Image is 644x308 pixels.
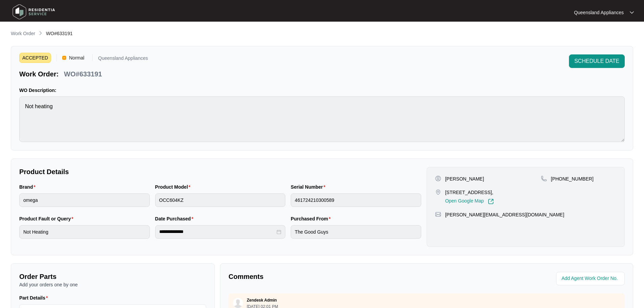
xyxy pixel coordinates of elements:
[574,57,619,65] span: SCHEDULE DATE
[445,211,564,218] p: [PERSON_NAME][EMAIL_ADDRESS][DOMAIN_NAME]
[62,56,66,60] img: Vercel Logo
[291,193,421,207] input: Serial Number
[19,281,206,288] p: Add your orders one by one
[19,87,625,94] p: WO Description:
[11,30,35,37] p: Work Order
[19,69,58,79] p: Work Order:
[551,175,594,182] p: [PHONE_NUMBER]
[247,298,277,303] p: Zendesk Admin
[291,225,421,239] input: Purchased From
[445,198,494,205] a: Open Google Map
[9,30,37,38] a: Work Order
[98,56,148,63] p: Queensland Appliances
[19,167,421,176] p: Product Details
[10,2,57,22] img: residentia service logo
[38,30,43,36] img: chevron-right
[155,215,196,222] label: Date Purchased
[569,54,625,68] button: SCHEDULE DATE
[291,215,333,222] label: Purchased From
[630,11,634,14] img: dropdown arrow
[229,272,422,281] p: Comments
[66,53,87,63] span: Normal
[64,69,102,79] p: WO#633191
[19,225,150,239] input: Product Fault or Query
[19,294,51,301] label: Part Details
[19,215,76,222] label: Product Fault or Query
[435,211,441,217] img: map-pin
[46,31,73,36] span: WO#633191
[159,228,276,235] input: Date Purchased
[19,193,150,207] input: Brand
[435,189,441,195] img: map-pin
[541,175,547,182] img: map-pin
[19,272,206,281] p: Order Parts
[19,96,625,142] textarea: Not heating
[19,184,38,190] label: Brand
[445,175,484,182] p: [PERSON_NAME]
[488,198,494,205] img: Link-External
[233,298,243,308] img: user.svg
[291,184,328,190] label: Serial Number
[574,9,624,16] p: Queensland Appliances
[19,53,51,63] span: ACCEPTED
[562,275,621,283] input: Add Agent Work Order No.
[445,189,494,196] p: [STREET_ADDRESS],
[155,184,193,190] label: Product Model
[435,175,441,182] img: user-pin
[155,193,286,207] input: Product Model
